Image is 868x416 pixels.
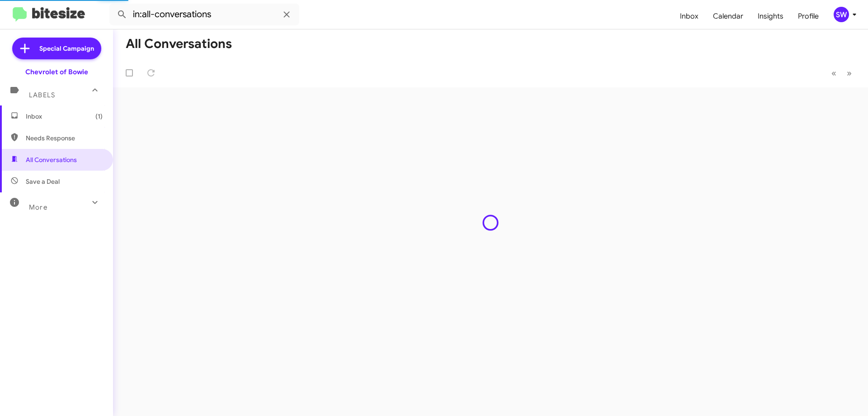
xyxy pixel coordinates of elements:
[831,67,836,79] span: «
[109,4,299,25] input: Search
[29,203,47,211] span: More
[26,155,77,164] span: All Conversations
[750,3,791,29] a: Insights
[12,38,101,59] a: Special Campaign
[834,7,849,22] div: SW
[126,37,232,51] h1: All Conversations
[673,3,706,29] a: Inbox
[95,112,103,121] span: (1)
[26,134,103,143] span: Needs Response
[841,64,857,82] button: Next
[39,44,94,53] span: Special Campaign
[826,7,858,22] button: SW
[706,3,750,29] a: Calendar
[826,64,857,82] nav: Page navigation example
[826,64,842,82] button: Previous
[847,67,852,79] span: »
[29,91,55,99] span: Labels
[26,177,60,186] span: Save a Deal
[25,67,88,77] div: Chevrolet of Bowie
[26,112,103,121] span: Inbox
[791,3,826,29] a: Profile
